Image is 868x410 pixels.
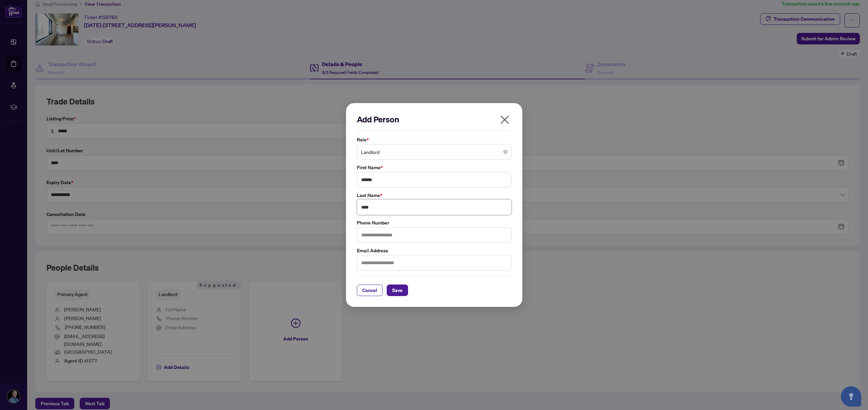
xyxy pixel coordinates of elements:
[357,114,512,125] h2: Add Person
[841,386,861,407] button: Open asap
[357,192,512,199] label: Last Name
[357,247,512,254] label: Email Address
[357,164,512,171] label: First Name
[357,285,383,296] button: Cancel
[357,136,512,143] label: Role
[357,219,512,227] label: Phone Number
[392,285,403,296] span: Save
[362,285,377,296] span: Cancel
[499,114,510,125] span: close
[503,150,507,154] span: close-circle
[387,285,408,296] button: Save
[361,145,507,158] span: Landlord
